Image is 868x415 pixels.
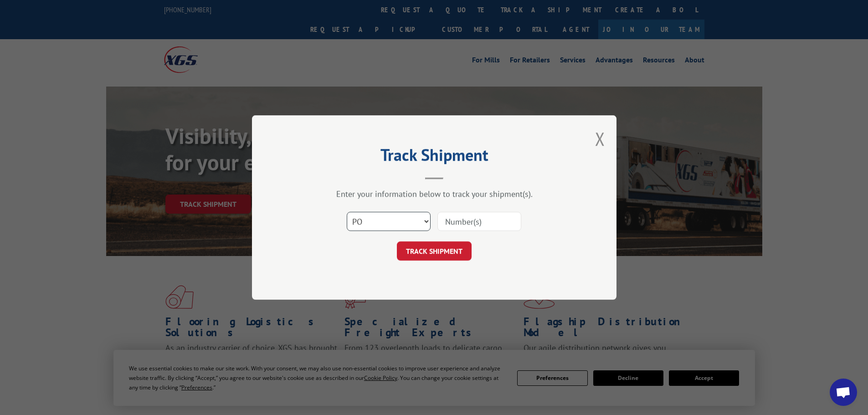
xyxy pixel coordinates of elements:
div: Open chat [830,379,857,406]
button: Close modal [595,127,605,151]
h2: Track Shipment [298,149,571,166]
button: TRACK SHIPMENT [397,241,472,261]
div: Enter your information below to track your shipment(s). [298,189,571,199]
input: Number(s) [437,212,521,231]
